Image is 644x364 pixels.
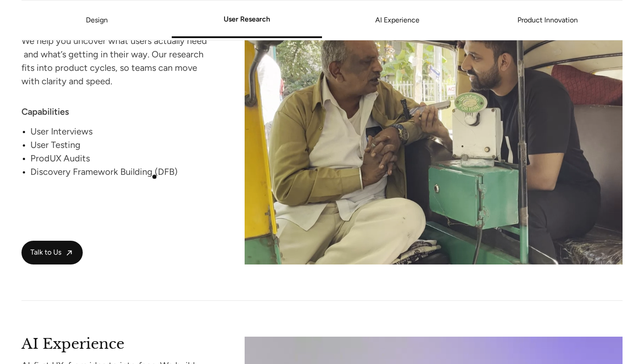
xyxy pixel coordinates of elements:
div: Discovery Framework Building (DFB) [30,165,211,178]
div: User Testing [30,138,211,152]
div: ProdUX Audits [30,152,211,165]
div: User Interviews [30,125,211,138]
a: User Research [172,17,322,22]
a: Talk to Us [21,241,83,264]
span: Talk to Us [30,248,61,257]
div: Capabilities [21,105,211,118]
a: Design [86,16,108,24]
h2: AI Experience [21,337,211,349]
div: We help you uncover what users actually need and what’s getting in their way. Our research fits i... [21,34,211,88]
a: Product Innovation [472,17,623,23]
a: AI Experience [322,17,472,23]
